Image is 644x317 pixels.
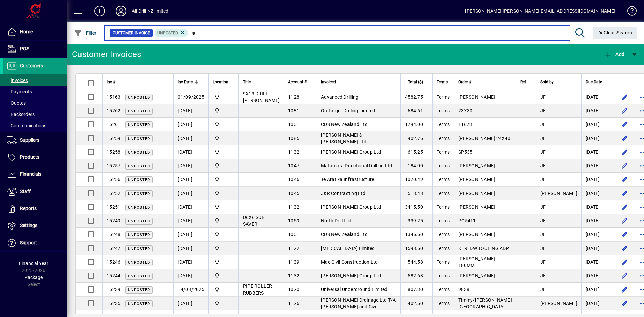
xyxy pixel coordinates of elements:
[213,78,234,86] div: Location
[619,133,630,144] button: Edit
[540,163,546,168] span: JF
[400,118,432,131] td: 1794.00
[128,233,150,237] span: Unposted
[458,122,472,127] span: 11673
[157,31,178,35] span: Unposted
[540,108,546,113] span: JF
[3,166,67,183] a: Financials
[437,94,450,100] span: Terms
[107,204,120,210] span: 15251
[20,240,37,245] span: Support
[128,192,150,196] span: Unposted
[288,191,299,196] span: 1045
[400,228,432,242] td: 1345.50
[321,232,368,237] span: CDS New Zealand Ltd
[586,78,602,86] span: Due Date
[173,104,208,118] td: [DATE]
[586,78,608,86] div: Due Date
[619,202,630,212] button: Edit
[7,77,28,83] span: Invoices
[128,164,150,168] span: Unposted
[3,183,67,200] a: Staff
[540,301,577,306] span: [PERSON_NAME]
[400,269,432,283] td: 582.68
[540,218,546,223] span: JF
[3,120,67,131] a: Communications
[437,191,450,196] span: Terms
[3,149,67,166] a: Products
[400,159,432,173] td: 184.00
[321,149,381,155] span: [PERSON_NAME] Group Ltd
[110,5,132,17] button: Profile
[107,78,153,86] div: Inv #
[288,246,299,251] span: 1122
[213,300,234,307] span: All Drill NZ Limited
[173,187,208,200] td: [DATE]
[458,273,495,278] span: [PERSON_NAME]
[128,288,150,292] span: Unposted
[400,242,432,255] td: 1598.50
[288,259,299,265] span: 1139
[107,273,120,278] span: 15244
[540,246,546,251] span: JF
[437,301,450,306] span: Terms
[288,149,299,155] span: 1132
[458,191,495,196] span: [PERSON_NAME]
[619,188,630,199] button: Edit
[581,255,612,269] td: [DATE]
[288,273,299,278] span: 1132
[540,273,546,278] span: JF
[520,78,526,86] span: Ref
[581,173,612,187] td: [DATE]
[128,247,150,251] span: Unposted
[213,162,234,169] span: All Drill NZ Limited
[321,78,396,86] div: Invoiced
[321,122,368,127] span: CDS New Zealand Ltd
[321,246,375,251] span: [MEDICAL_DATA] Limited
[173,297,208,310] td: [DATE]
[213,78,228,86] span: Location
[622,1,636,23] a: Knowledge Base
[619,270,630,281] button: Edit
[213,107,234,114] span: All Drill NZ Limited
[3,97,67,109] a: Quotes
[540,259,546,265] span: JF
[288,122,299,127] span: 1001
[540,232,546,237] span: JF
[400,255,432,269] td: 544.58
[619,105,630,116] button: Edit
[321,218,351,223] span: North Drill Ltd
[20,137,39,143] span: Suppliers
[3,217,67,234] a: Settings
[288,232,299,237] span: 1001
[243,215,265,227] span: D6X6 SUB SAVER
[437,218,450,223] span: Terms
[128,260,150,265] span: Unposted
[458,218,476,223] span: PO5411
[458,108,472,113] span: 23X30
[213,135,234,142] span: All Drill NZ Limited
[178,78,204,86] div: Inv Date
[173,255,208,269] td: [DATE]
[107,301,120,306] span: 15235
[619,174,630,185] button: Edit
[243,283,272,296] span: PIPE ROLLER RUBBERS
[458,246,509,251] span: KERI DW TOOLING ADP
[321,94,358,100] span: Advanced Drilling
[128,205,150,210] span: Unposted
[321,177,374,182] span: Te Aratika Infrastructure
[581,200,612,214] td: [DATE]
[24,275,43,280] span: Package
[400,145,432,159] td: 615.25
[173,173,208,187] td: [DATE]
[619,243,630,254] button: Edit
[321,297,396,309] span: [PERSON_NAME] Drainage Ltd T/A [PERSON_NAME] and Civil
[619,257,630,267] button: Edit
[7,112,35,117] span: Backorders
[321,132,366,144] span: [PERSON_NAME] & [PERSON_NAME] Ltd
[20,63,43,68] span: Customers
[437,204,450,210] span: Terms
[400,173,432,187] td: 1070.49
[581,214,612,228] td: [DATE]
[540,149,546,155] span: JF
